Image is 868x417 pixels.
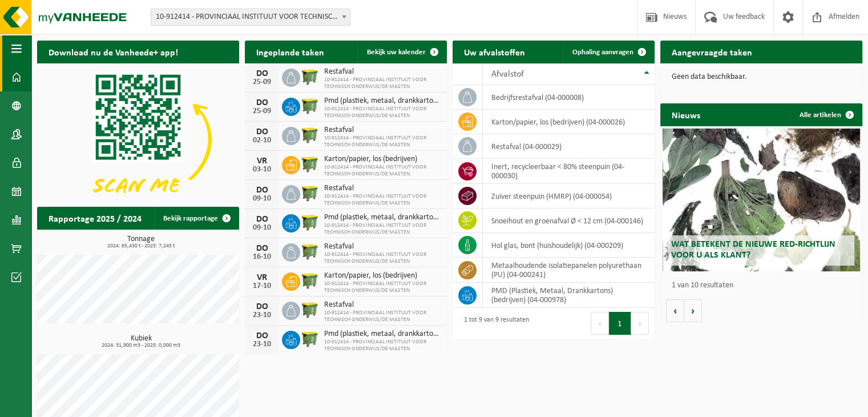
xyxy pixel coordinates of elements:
[251,224,273,232] div: 09-10
[671,240,835,260] span: Wat betekent de nieuwe RED-richtlijn voor u als klant?
[251,244,273,253] div: DO
[251,282,273,290] div: 17-10
[300,242,320,261] img: WB-1100-HPE-GN-50
[37,41,189,63] h2: Download nu de Vanheede+ app!
[663,129,861,271] a: Wat betekent de nieuwe RED-richtlijn voor u als klant?
[251,98,273,107] div: DO
[251,311,273,319] div: 23-10
[324,164,441,178] span: 10-912414 - PROVINCIAAL INSTITUUT VOOR TECHNISCH ONDERWIJS/DE MASTEN
[251,253,273,261] div: 16-10
[37,63,239,215] img: Download de VHEPlus App
[790,103,861,126] a: Alle artikelen
[324,271,441,280] span: Karton/papier, los (bedrijven)
[453,41,536,63] h2: Uw afvalstoffen
[483,258,655,283] td: metaalhoudende isolatiepanelen polyurethaan (PU) (04-000241)
[572,49,633,56] span: Ophaling aanvragen
[154,207,238,230] a: Bekijk rapportage
[151,9,350,26] span: 10-912414 - PROVINCIAAL INSTITUUT VOOR TECHNISCH ONDERWIJS/DE MASTEN - KAPELLEN
[358,41,446,63] a: Bekijk uw kalender
[300,329,320,348] img: WB-1100-HPE-GN-50
[483,110,655,134] td: karton/papier, los (bedrijven) (04-000026)
[300,212,320,232] img: WB-1100-HPE-GN-50
[324,67,441,77] span: Restafval
[251,157,273,166] div: VR
[43,343,239,348] span: 2024: 31,900 m3 - 2025: 0,000 m3
[324,155,441,164] span: Karton/papier, los (bedrijven)
[251,340,273,348] div: 23-10
[251,195,273,203] div: 09-10
[672,282,857,290] p: 1 van 10 resultaten
[324,339,441,352] span: 10-912414 - PROVINCIAAL INSTITUUT VOOR TECHNISCH ONDERWIJS/DE MASTEN
[37,207,153,229] h2: Rapportage 2025 / 2024
[251,331,273,340] div: DO
[300,154,320,174] img: WB-1100-HPE-GN-50
[43,235,239,249] h3: Tonnage
[324,77,441,90] span: 10-912414 - PROVINCIAAL INSTITUUT VOOR TECHNISCH ONDERWIJS/DE MASTEN
[324,251,441,265] span: 10-912414 - PROVINCIAAL INSTITUUT VOOR TECHNISCH ONDERWIJS/DE MASTEN
[324,280,441,294] span: 10-912414 - PROVINCIAAL INSTITUUT VOOR TECHNISCH ONDERWIJS/DE MASTEN
[251,215,273,224] div: DO
[251,69,273,78] div: DO
[324,106,441,119] span: 10-912414 - PROVINCIAAL INSTITUUT VOOR TECHNISCH ONDERWIJS/DE MASTEN
[324,242,441,251] span: Restafval
[300,271,320,290] img: WB-1100-HPE-GN-50
[251,186,273,195] div: DO
[324,222,441,236] span: 10-912414 - PROVINCIAAL INSTITUUT VOOR TECHNISCH ONDERWIJS/DE MASTEN
[43,335,239,348] h3: Kubiek
[300,300,320,319] img: WB-1100-HPE-GN-50
[591,312,609,335] button: Previous
[324,184,441,193] span: Restafval
[251,78,273,86] div: 25-09
[324,330,441,339] span: Pmd (plastiek, metaal, drankkartons) (bedrijven)
[251,127,273,137] div: DO
[563,41,653,63] a: Ophaling aanvragen
[631,312,649,335] button: Next
[251,166,273,174] div: 03-10
[300,125,320,145] img: WB-1100-HPE-GN-50
[324,97,441,106] span: Pmd (plastiek, metaal, drankkartons) (bedrijven)
[324,193,441,207] span: 10-912414 - PROVINCIAAL INSTITUUT VOOR TECHNISCH ONDERWIJS/DE MASTEN
[483,134,655,159] td: restafval (04-000029)
[483,184,655,209] td: zuiver steenpuin (HMRP) (04-000054)
[251,302,273,311] div: DO
[251,107,273,115] div: 25-09
[300,96,320,115] img: WB-1100-HPE-GN-50
[483,283,655,308] td: PMD (Plastiek, Metaal, Drankkartons) (bedrijven) (04-000978)
[672,73,851,81] p: Geen data beschikbaar.
[666,299,684,322] button: Vorige
[324,135,441,149] span: 10-912414 - PROVINCIAAL INSTITUUT VOOR TECHNISCH ONDERWIJS/DE MASTEN
[458,311,529,336] div: 1 tot 9 van 9 resultaten
[483,233,655,258] td: hol glas, bont (huishoudelijk) (04-000209)
[251,137,273,145] div: 02-10
[483,209,655,233] td: snoeihout en groenafval Ø < 12 cm (04-000146)
[43,243,239,249] span: 2024: 65,430 t - 2025: 7,245 t
[609,312,631,335] button: 1
[660,41,764,63] h2: Aangevraagde taken
[324,213,441,222] span: Pmd (plastiek, metaal, drankkartons) (bedrijven)
[324,126,441,135] span: Restafval
[324,310,441,323] span: 10-912414 - PROVINCIAAL INSTITUUT VOOR TECHNISCH ONDERWIJS/DE MASTEN
[660,103,712,126] h2: Nieuws
[684,299,702,322] button: Volgende
[483,85,655,110] td: bedrijfsrestafval (04-000008)
[367,49,426,56] span: Bekijk uw kalender
[300,67,320,86] img: WB-1100-HPE-GN-50
[491,70,524,79] span: Afvalstof
[151,9,350,25] span: 10-912414 - PROVINCIAAL INSTITUUT VOOR TECHNISCH ONDERWIJS/DE MASTEN - KAPELLEN
[483,159,655,184] td: inert, recycleerbaar < 80% steenpuin (04-000030)
[245,41,336,63] h2: Ingeplande taken
[324,300,441,310] span: Restafval
[251,273,273,282] div: VR
[300,183,320,203] img: WB-1100-HPE-GN-50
